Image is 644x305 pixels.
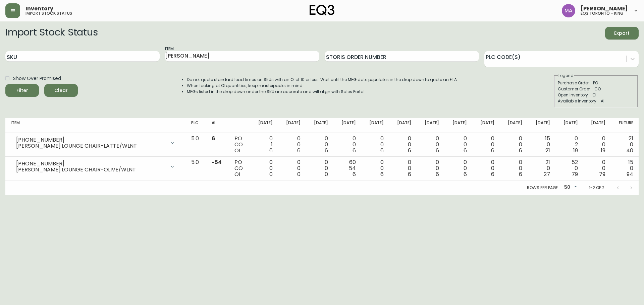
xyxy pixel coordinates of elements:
div: [PERSON_NAME] LOUNGE CHAIR-LATTE/WLNT [16,143,166,149]
div: [PHONE_NUMBER] [16,137,166,143]
th: Future [611,118,639,133]
div: 0 0 [283,159,301,177]
div: Open Inventory - OI [558,92,634,98]
span: 6 [380,147,384,154]
div: 0 0 [394,159,412,177]
div: [PERSON_NAME] LOUNGE CHAIR-OLIVE/WLNT [16,167,166,173]
div: 0 0 [588,159,605,177]
legend: Legend [558,73,574,79]
div: 0 0 [367,136,384,154]
th: [DATE] [472,118,500,133]
span: 79 [572,170,578,178]
div: 0 0 [478,159,495,177]
th: [DATE] [306,118,334,133]
div: 52 0 [561,159,578,177]
span: Show Over Promised [13,75,61,82]
span: -54 [212,158,222,166]
span: 6 [408,170,411,178]
div: 0 0 [283,136,301,154]
span: 6 [464,147,467,154]
div: 0 0 [450,159,467,177]
div: [PHONE_NUMBER][PERSON_NAME] LOUNGE CHAIR-LATTE/WLNT [11,136,180,150]
span: 6 [325,147,328,154]
th: [DATE] [361,118,389,133]
th: PLC [186,118,206,133]
th: [DATE] [278,118,306,133]
button: Clear [44,84,78,97]
span: 6 [491,170,494,178]
div: 0 0 [367,159,384,177]
div: 0 0 [256,159,273,177]
div: Purchase Order - PO [558,80,634,86]
th: [DATE] [528,118,555,133]
h5: eq3 toronto - king [581,11,624,15]
div: PO CO [234,136,245,154]
span: 6 [212,135,215,142]
li: Do not quote standard lead times on SKUs with an OI of 10 or less. Wait until the MFG date popula... [187,77,458,83]
span: OI [234,170,240,178]
p: 1-2 of 2 [589,185,604,191]
div: 0 0 [422,136,439,154]
span: Export [610,29,633,37]
div: 0 0 [394,136,412,154]
button: Filter [5,84,39,97]
span: 0 [269,170,273,178]
div: 0 0 [422,159,439,177]
div: 0 1 [256,136,273,154]
div: 60 54 [339,159,356,177]
div: 0 0 [311,159,328,177]
span: OI [234,147,240,154]
span: 94 [627,170,633,178]
div: 0 0 [450,136,467,154]
img: logo [310,5,334,15]
li: MFGs listed in the drop down under the SKU are accurate and will align with Sales Portal. [187,89,458,95]
div: 21 0 [533,159,550,177]
div: Available Inventory - AI [558,98,634,104]
button: Export [605,27,639,40]
li: When looking at OI quantities, keep masterpacks in mind. [187,83,458,89]
h5: import stock status [25,11,72,15]
th: [DATE] [250,118,278,133]
span: Clear [50,86,72,95]
span: 6 [380,170,384,178]
th: Item [5,118,186,133]
th: [DATE] [444,118,472,133]
td: 5.0 [186,133,206,157]
div: [PHONE_NUMBER][PERSON_NAME] LOUNGE CHAIR-OLIVE/WLNT [11,159,180,174]
th: [DATE] [417,118,444,133]
div: 0 0 [588,136,605,154]
div: 0 0 [505,159,522,177]
div: 21 0 [616,136,633,154]
span: 6 [519,147,522,154]
div: 0 0 [339,136,356,154]
div: PO CO [234,159,245,177]
div: Customer Order - CO [558,86,634,92]
span: 6 [269,147,273,154]
div: 0 2 [561,136,578,154]
th: [DATE] [500,118,528,133]
span: 6 [436,170,439,178]
th: [DATE] [583,118,611,133]
h2: Import Stock Status [5,27,98,40]
div: 0 0 [505,136,522,154]
td: 5.0 [186,157,206,180]
span: 21 [545,147,550,154]
span: 6 [353,170,356,178]
th: [DATE] [389,118,417,133]
div: Filter [16,86,28,95]
div: 0 0 [311,136,328,154]
span: 79 [599,170,605,178]
th: AI [206,118,229,133]
th: [DATE] [333,118,361,133]
div: 0 0 [478,136,495,154]
span: 6 [408,147,411,154]
span: 6 [297,147,301,154]
span: Inventory [25,6,53,11]
th: [DATE] [555,118,583,133]
span: 6 [464,170,467,178]
span: 40 [626,147,633,154]
p: Rows per page: [527,185,559,191]
span: [PERSON_NAME] [581,6,628,11]
div: 50 [561,182,578,193]
span: 6 [491,147,494,154]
